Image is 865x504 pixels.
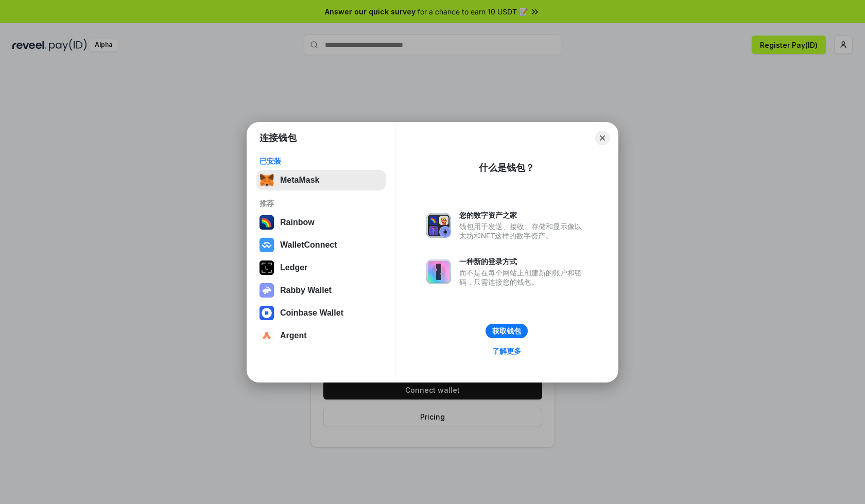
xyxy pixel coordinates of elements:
[259,157,383,166] div: 已安装
[259,199,383,208] div: 推荐
[459,268,587,287] div: 而不是在每个网站上创建新的账户和密码，只需连接您的钱包。
[256,257,386,278] button: Ledger
[280,218,315,227] div: Rainbow
[459,222,587,240] div: 钱包用于发送、接收、存储和显示像以太坊和NFT这样的数字资产。
[256,325,386,346] button: Argent
[256,235,386,255] button: WalletConnect
[479,162,534,174] div: 什么是钱包？
[259,173,274,187] img: svg+xml,%3Csvg%20fill%3D%22none%22%20height%3D%2233%22%20viewBox%3D%220%200%2035%2033%22%20width%...
[280,331,307,340] div: Argent
[280,240,337,250] div: WalletConnect
[280,286,332,295] div: Rabby Wallet
[426,213,451,238] img: svg+xml,%3Csvg%20xmlns%3D%22http%3A%2F%2Fwww.w3.org%2F2000%2Fsvg%22%20fill%3D%22none%22%20viewBox...
[280,263,307,272] div: Ledger
[259,328,274,343] img: svg+xml,%3Csvg%20width%3D%2228%22%20height%3D%2228%22%20viewBox%3D%220%200%2028%2028%22%20fill%3D...
[486,344,527,358] a: 了解更多
[259,132,297,144] h1: 连接钱包
[256,170,386,190] button: MetaMask
[259,215,274,230] img: svg+xml,%3Csvg%20width%3D%22120%22%20height%3D%22120%22%20viewBox%3D%220%200%20120%20120%22%20fil...
[259,260,274,275] img: svg+xml,%3Csvg%20xmlns%3D%22http%3A%2F%2Fwww.w3.org%2F2000%2Fsvg%22%20width%3D%2228%22%20height%3...
[259,306,274,320] img: svg+xml,%3Csvg%20width%3D%2228%22%20height%3D%2228%22%20viewBox%3D%220%200%2028%2028%22%20fill%3D...
[259,283,274,298] img: svg+xml,%3Csvg%20xmlns%3D%22http%3A%2F%2Fwww.w3.org%2F2000%2Fsvg%22%20fill%3D%22none%22%20viewBox...
[459,211,587,220] div: 您的数字资产之家
[459,257,587,266] div: 一种新的登录方式
[256,280,386,301] button: Rabby Wallet
[492,346,521,356] div: 了解更多
[280,308,343,318] div: Coinbase Wallet
[256,212,386,233] button: Rainbow
[280,176,319,185] div: MetaMask
[486,324,528,338] button: 获取钱包
[426,259,451,284] img: svg+xml,%3Csvg%20xmlns%3D%22http%3A%2F%2Fwww.w3.org%2F2000%2Fsvg%22%20fill%3D%22none%22%20viewBox...
[492,326,521,336] div: 获取钱包
[259,238,274,252] img: svg+xml,%3Csvg%20width%3D%2228%22%20height%3D%2228%22%20viewBox%3D%220%200%2028%2028%22%20fill%3D...
[595,131,610,145] button: Close
[256,303,386,323] button: Coinbase Wallet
